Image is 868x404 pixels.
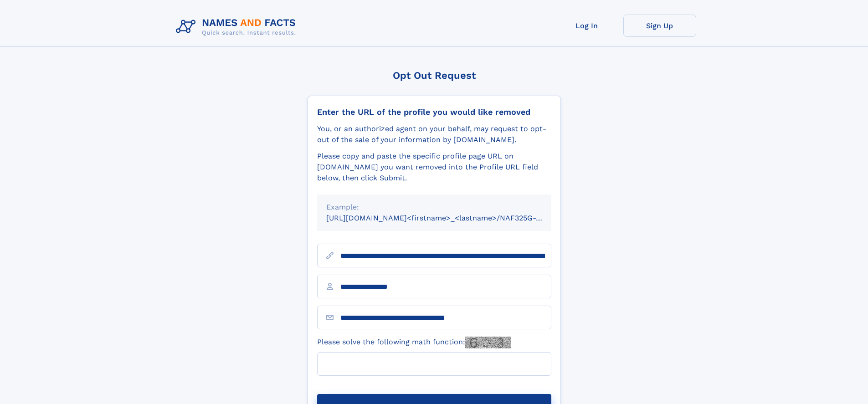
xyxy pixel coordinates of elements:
[317,123,551,145] div: You, or an authorized agent on your behalf, may request to opt-out of the sale of your informatio...
[623,15,696,37] a: Sign Up
[317,337,511,348] label: Please solve the following math function:
[317,151,551,184] div: Please copy and paste the specific profile page URL on [DOMAIN_NAME] you want removed into the Pr...
[172,15,303,39] img: Logo Names and Facts
[308,70,561,81] div: Opt Out Request
[326,214,569,222] small: [URL][DOMAIN_NAME]<firstname>_<lastname>/NAF325G-xxxxxxxx
[550,15,623,37] a: Log In
[326,202,542,213] div: Example:
[317,107,551,117] div: Enter the URL of the profile you would like removed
